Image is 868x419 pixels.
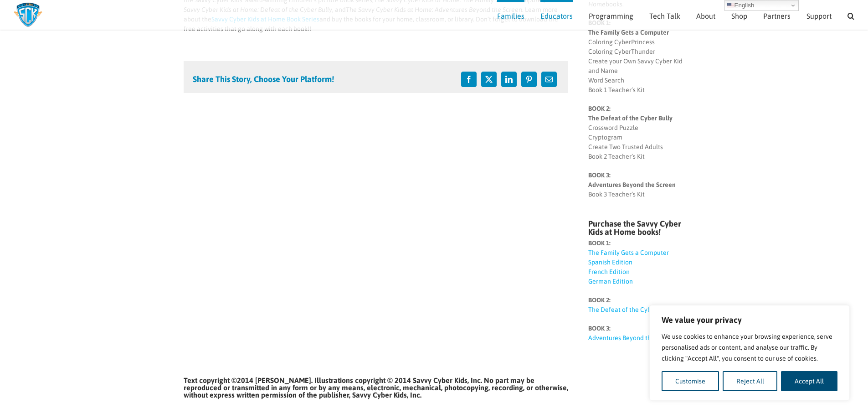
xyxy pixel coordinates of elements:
strong: BOOK 1: [588,239,611,247]
h4: Purchase the Savvy Cyber Kids at Home books! [588,220,684,236]
a: French Edition [588,268,630,275]
a: Adventures Beyond the Screen [588,334,676,341]
span: Families [497,12,524,20]
a: Facebook [459,69,479,89]
strong: BOOK 2: [588,296,611,304]
span: Educators [540,12,573,20]
p: We use cookies to enhance your browsing experience, serve personalised ads or content, and analys... [662,331,837,364]
a: LinkedIn [499,69,519,89]
h4: Share This Story, Choose Your Platform! [193,75,334,83]
button: Customise [662,371,719,391]
span: Shop [731,12,747,20]
button: Accept All [781,371,837,391]
a: The Family Gets a Computer [588,249,669,256]
a: The Defeat of the Cyber Bully [588,306,673,313]
p: Crossword Puzzle Cryptogram Create Two Trusted Adults Book 2 Teacher’s Kit [588,104,684,161]
strong: BOOK 3: Adventures Beyond the Screen [588,171,676,188]
button: Reject All [723,371,778,391]
span: Tech Talk [649,12,680,20]
span: About [696,12,715,20]
p: Book 3 Teacher’s Kit [588,171,684,199]
img: en [727,2,734,9]
img: Savvy Cyber Kids Logo [14,2,42,27]
strong: BOOK 2: The Defeat of the Cyber Bully [588,105,673,122]
p: Coloring CyberPrincess Coloring CyberThunder Create your Own Savvy Cyber Kid and Name Word Search... [588,18,684,95]
a: Email [539,69,559,89]
span: Support [806,12,832,20]
a: Pinterest [519,69,539,89]
p: We value your privacy [662,315,837,326]
a: German Edition [588,278,633,285]
a: Spanish Edition [588,259,632,266]
strong: BOOK 3: [588,325,611,332]
span: Programming [589,12,633,20]
span: Partners [763,12,791,20]
strong: Text copyright ©2014 [PERSON_NAME]. Illustrations copyright © 2014 Savvy Cyber Kids, Inc. No part... [184,376,568,399]
a: X [479,69,499,89]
